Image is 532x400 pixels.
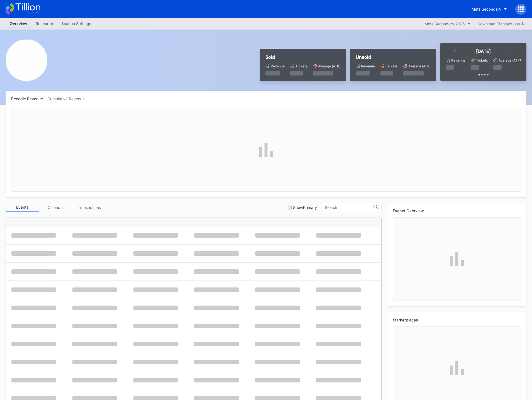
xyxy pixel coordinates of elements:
[422,20,473,28] button: Mets Secondary 2025
[31,19,57,28] a: Research
[47,96,89,101] div: Cumulative Revenue
[11,96,47,101] div: Periodic Revenue
[293,205,317,210] div: Show Primary
[31,19,57,28] div: Research
[472,7,501,11] div: Mets Secondary
[393,318,521,322] div: Marketplaces
[356,54,431,60] div: Unsold
[477,21,524,26] div: Download Transactions
[57,19,96,28] div: Season Settings
[451,58,465,62] div: Revenue
[476,48,491,54] div: [DATE]
[476,58,488,62] div: Tickets
[265,54,340,60] div: Sold
[318,64,340,68] div: Average (ATP)
[386,64,397,68] div: Tickets
[467,4,511,14] button: Mets Secondary
[6,19,31,28] a: Overview
[424,21,465,26] div: Mets Secondary 2025
[6,203,39,212] div: Events
[39,203,72,212] div: Calendar
[408,64,431,68] div: Average (ATP)
[325,205,374,210] input: Search
[271,64,285,68] div: Revenue
[361,64,375,68] div: Revenue
[499,58,521,62] div: Average (ATP)
[393,208,521,213] div: Events Overview
[57,19,96,28] a: Season Settings
[475,20,526,28] button: Download Transactions
[72,203,106,212] div: Transactions
[296,64,307,68] div: Tickets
